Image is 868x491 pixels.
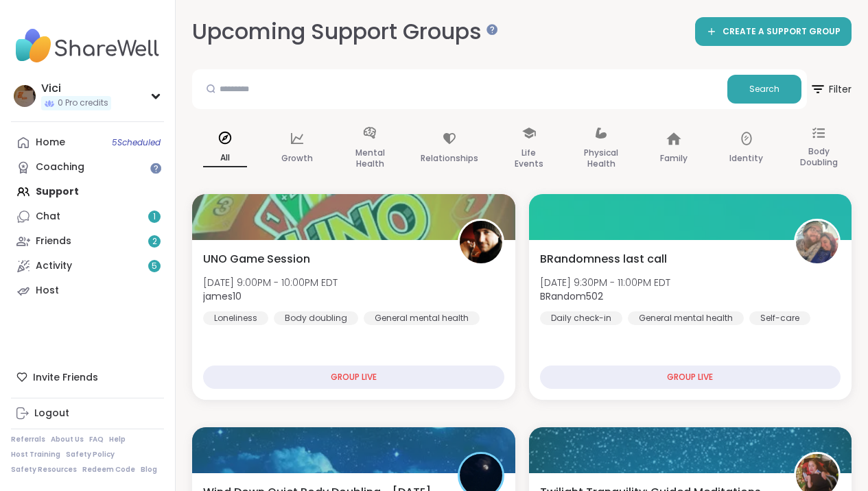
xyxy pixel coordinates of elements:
[34,407,69,420] div: Logout
[11,465,77,475] a: Safety Resources
[112,137,161,148] span: 5 Scheduled
[66,450,115,459] a: Safety Policy
[152,236,157,248] span: 2
[796,221,838,263] img: BRandom502
[460,221,502,263] img: james10
[58,97,108,109] span: 0 Pro credits
[150,163,161,173] iframe: Spotlight
[36,235,71,248] div: Friends
[364,311,480,325] div: General mental health
[11,435,45,444] a: Referrals
[11,204,164,229] a: Chat1
[11,229,164,254] a: Friends2
[729,150,763,167] p: Identity
[109,435,126,444] a: Help
[36,160,84,174] div: Coaching
[203,366,504,389] div: GROUP LIVE
[723,26,841,38] span: CREATE A SUPPORT GROUP
[727,75,801,104] button: Search
[203,311,268,325] div: Loneliness
[749,311,810,325] div: Self-care
[11,254,164,278] a: Activity5
[11,401,164,426] a: Logout
[810,73,852,106] span: Filter
[797,143,841,171] p: Body Doubling
[540,251,667,267] span: BRandomness last call
[192,16,493,47] h2: Upcoming Support Groups
[11,365,164,390] div: Invite Friends
[507,145,551,172] p: Life Events
[540,366,841,389] div: GROUP LIVE
[203,276,338,289] span: [DATE] 9:00PM - 10:00PM EDT
[540,311,622,325] div: Daily check-in
[628,311,744,325] div: General mental health
[281,150,313,167] p: Growth
[660,150,688,167] p: Family
[36,284,59,298] div: Host
[41,81,111,96] div: Vici
[540,276,670,289] span: [DATE] 9:30PM - 11:00PM EDT
[36,136,65,149] div: Home
[11,450,60,459] a: Host Training
[152,261,157,272] span: 5
[153,211,156,223] span: 1
[36,210,60,224] div: Chat
[810,69,852,109] button: Filter
[421,150,478,167] p: Relationships
[36,259,72,273] div: Activity
[14,85,36,107] img: Vici
[11,278,164,303] a: Host
[89,435,104,444] a: FAQ
[203,251,310,267] span: UNO Game Session
[141,465,157,475] a: Blog
[749,83,779,95] span: Search
[486,24,497,35] iframe: Spotlight
[695,17,852,46] a: CREATE A SUPPORT GROUP
[51,435,84,444] a: About Us
[11,22,164,70] img: ShareWell Nav Logo
[348,145,392,172] p: Mental Health
[274,311,358,325] div: Body doubling
[11,155,164,180] a: Coaching
[11,130,164,155] a: Home5Scheduled
[82,465,135,475] a: Redeem Code
[540,289,603,303] b: BRandom502
[580,145,624,172] p: Physical Health
[203,149,247,167] p: All
[203,289,242,303] b: james10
